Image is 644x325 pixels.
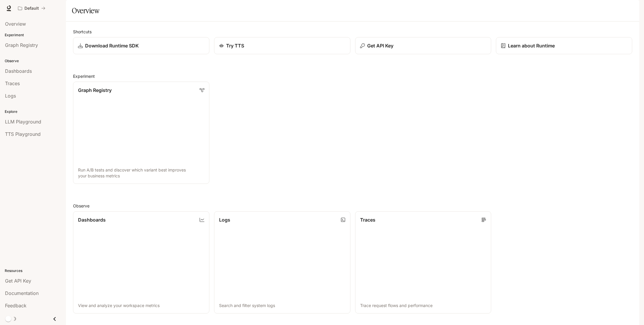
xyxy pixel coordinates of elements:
a: Try TTS [214,37,350,54]
p: Download Runtime SDK [85,42,139,49]
p: Dashboards [78,216,106,223]
h1: Overview [72,5,99,17]
h2: Observe [73,203,632,209]
button: All workspaces [15,2,48,14]
a: DashboardsView and analyze your workspace metrics [73,211,209,314]
p: Run A/B tests and discover which variant best improves your business metrics [78,167,204,179]
a: Learn about Runtime [496,37,632,54]
p: Get API Key [367,42,393,49]
a: Download Runtime SDK [73,37,209,54]
p: Search and filter system logs [219,303,345,308]
p: Traces [360,216,375,223]
h2: Experiment [73,73,632,79]
button: Get API Key [355,37,491,54]
p: Graph Registry [78,87,112,94]
p: Default [24,6,39,11]
p: Try TTS [226,42,244,49]
a: LogsSearch and filter system logs [214,211,350,314]
a: Graph RegistryRun A/B tests and discover which variant best improves your business metrics [73,82,209,184]
h2: Shortcuts [73,29,632,35]
p: View and analyze your workspace metrics [78,303,204,308]
p: Trace request flows and performance [360,303,486,308]
p: Logs [219,216,230,223]
a: TracesTrace request flows and performance [355,211,491,314]
p: Learn about Runtime [508,42,555,49]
